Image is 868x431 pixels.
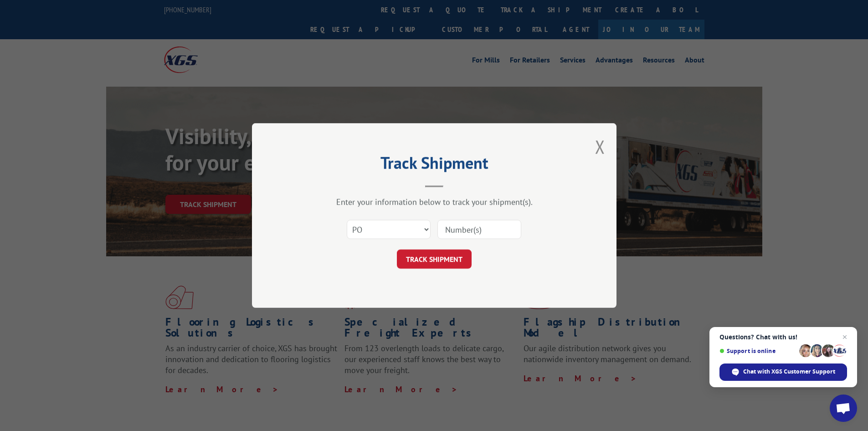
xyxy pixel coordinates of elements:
[397,249,472,269] button: TRACK SHIPMENT
[719,333,847,341] span: Questions? Chat with us!
[437,220,521,239] input: Number(s)
[839,332,850,343] span: Close chat
[830,395,857,422] div: Open chat
[719,363,847,381] div: Chat with XGS Customer Support
[298,156,571,174] h2: Track Shipment
[298,197,571,207] div: Enter your information below to track your shipment(s).
[719,348,796,354] span: Support is online
[595,135,605,159] button: Close modal
[743,368,835,376] span: Chat with XGS Customer Support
